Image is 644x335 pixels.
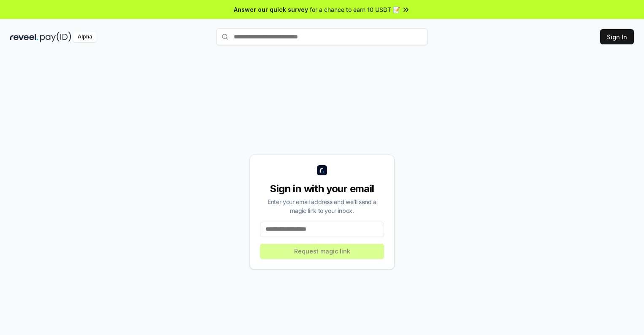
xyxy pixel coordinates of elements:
[73,32,97,42] div: Alpha
[40,32,71,42] img: pay_id
[260,197,384,215] div: Enter your email address and we’ll send a magic link to your inbox.
[600,29,634,44] button: Sign In
[234,5,308,14] span: Answer our quick survey
[10,32,38,42] img: reveel_dark
[260,182,384,196] div: Sign in with your email
[317,165,327,175] img: logo_small
[310,5,400,14] span: for a chance to earn 10 USDT 📝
